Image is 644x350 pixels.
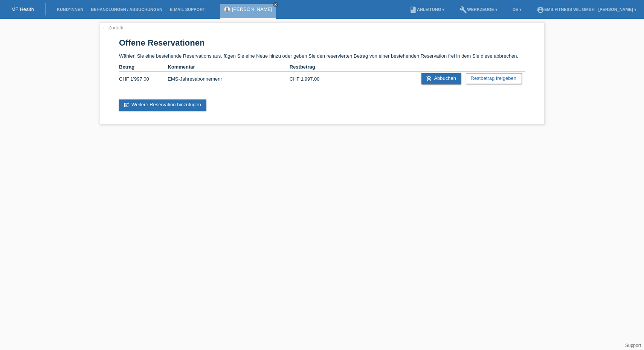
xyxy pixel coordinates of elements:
a: Behandlungen / Abbuchungen [87,7,166,12]
a: E-Mail Support [166,7,209,12]
a: Kund*innen [53,7,87,12]
a: bookAnleitung ▾ [406,7,448,12]
i: post_add [124,102,130,108]
a: ← Zurück [102,25,123,31]
td: CHF 1'997.00 [119,72,168,86]
a: post_addWeitere Reservation hinzufügen [119,99,206,111]
td: CHF 1'997.00 [290,72,338,86]
a: account_circleEMS-Fitness Wil GmbH - [PERSON_NAME] ▾ [533,7,640,12]
i: close [274,3,278,6]
td: EMS-Jahresabonnemenr [168,72,289,86]
a: Restbetrag freigeben [466,73,522,84]
th: Kommentar [168,63,289,72]
th: Betrag [119,63,168,72]
a: MF Health [11,6,34,12]
a: add_shopping_cartAbbuchen [421,73,461,84]
a: [PERSON_NAME] [232,6,272,12]
i: account_circle [537,6,544,14]
th: Restbetrag [290,63,338,72]
a: close [273,2,278,7]
a: Support [625,343,641,348]
h1: Offene Reservationen [119,38,525,47]
a: DE ▾ [509,7,525,12]
a: buildWerkzeuge ▾ [456,7,501,12]
i: book [409,6,417,14]
i: build [459,6,467,14]
div: Wählen Sie eine bestehende Reservations aus, fügen Sie eine Neue hinzu oder geben Sie den reservi... [100,23,544,124]
i: add_shopping_cart [426,75,432,81]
